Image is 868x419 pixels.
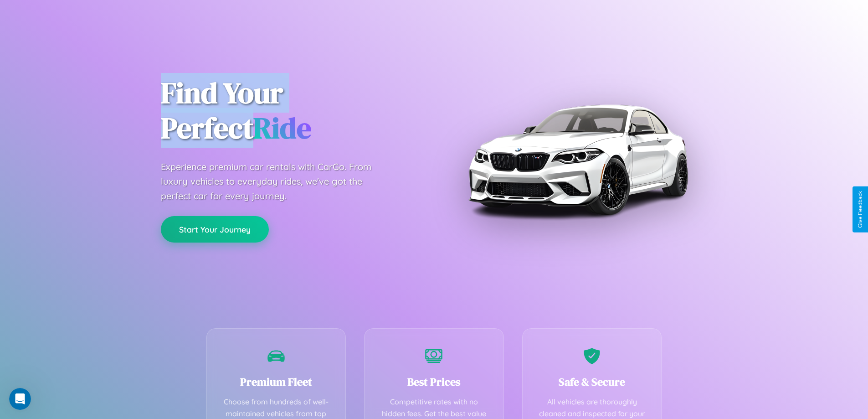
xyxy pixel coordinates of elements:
button: Start Your Journey [161,216,269,243]
iframe: Intercom live chat [9,388,31,410]
h3: Safe & Secure [536,374,648,389]
p: Experience premium car rentals with CarGo. From luxury vehicles to everyday rides, we've got the ... [161,160,389,203]
h3: Best Prices [378,374,490,389]
span: Ride [253,108,311,148]
img: Premium BMW car rental vehicle [464,46,692,274]
div: Give Feedback [857,191,863,228]
h1: Find Your Perfect [161,76,421,146]
h3: Premium Fleet [221,374,332,389]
